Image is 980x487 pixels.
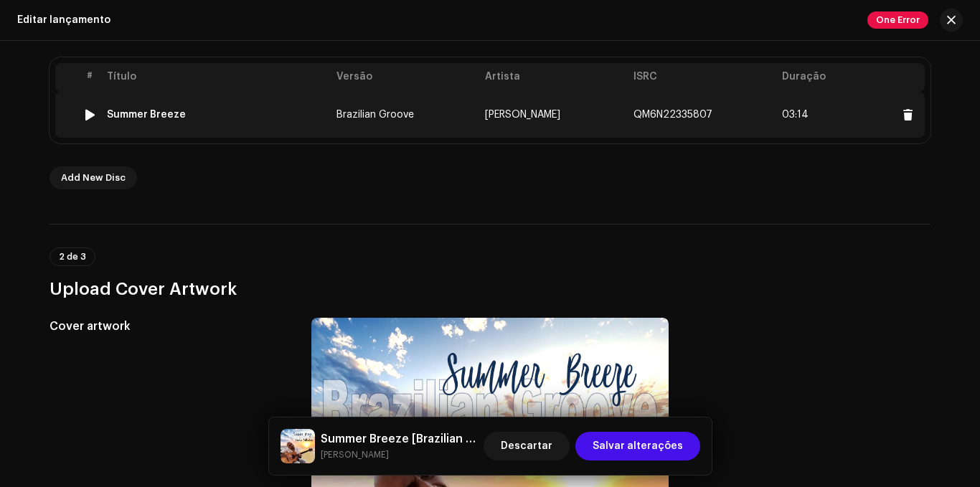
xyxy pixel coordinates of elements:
th: Versão [331,63,479,92]
span: Descartar [501,432,552,460]
span: QM6N22335807 [633,110,712,120]
small: Summer Breeze [Brazilian Groove] [321,448,478,462]
th: Artista [479,63,628,92]
th: Duração [776,63,925,92]
h3: Upload Cover Artwork [50,278,930,301]
button: Salvar alterações [575,432,700,460]
th: Título [101,63,331,92]
h5: Summer Breeze [Brazilian Groove] [321,430,478,448]
span: Brazilian Groove [336,110,414,120]
h5: Cover artwork [50,318,288,335]
span: Franco Sattamini [485,110,560,120]
span: 03:14 [782,109,809,120]
th: ISRC [628,63,776,92]
img: 349aff0a-9c37-42c4-9d15-93661a854291 [281,429,315,463]
button: Descartar [484,432,570,460]
span: Salvar alterações [593,432,683,460]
